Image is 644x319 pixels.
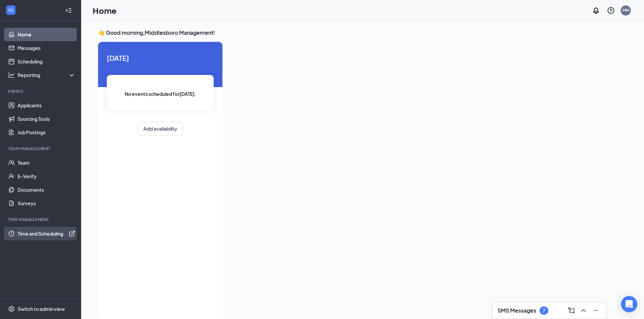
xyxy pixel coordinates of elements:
[592,307,600,315] svg: Minimize
[566,305,577,316] button: ComposeMessage
[138,122,183,135] button: Add availability
[592,6,600,15] svg: Notifications
[98,29,606,36] h3: 👋 Good morning, Middlesboro Management !
[8,88,74,94] div: Hiring
[579,307,588,315] svg: ChevronUp
[607,6,615,15] svg: QuestionInfo
[18,169,75,183] a: E-Verify
[18,305,65,312] div: Switch to admin view
[93,5,117,16] h1: Home
[8,305,15,312] svg: Settings
[18,126,75,139] a: Job Postings
[590,305,601,316] button: Minimize
[622,7,629,13] div: MM
[18,55,75,68] a: Scheduling
[18,156,75,169] a: Team
[107,53,214,63] span: [DATE]
[8,72,15,78] svg: Analysis
[18,183,75,196] a: Documents
[18,99,75,112] a: Applicants
[65,7,72,14] svg: Collapse
[567,307,575,315] svg: ComposeMessage
[621,296,637,312] div: Open Intercom Messenger
[498,307,536,314] h3: SMS Messages
[543,308,545,314] div: 7
[18,72,76,78] div: Reporting
[18,196,75,210] a: Surveys
[18,41,75,55] a: Messages
[578,305,589,316] button: ChevronUp
[8,217,74,222] div: TIME MANAGEMENT
[125,90,196,98] span: No events scheduled for [DATE] .
[7,7,14,14] svg: WorkstreamLogo
[18,28,75,41] a: Home
[18,112,75,126] a: Sourcing Tools
[8,146,74,152] div: Team Management
[18,227,75,240] a: Time and SchedulingExternalLink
